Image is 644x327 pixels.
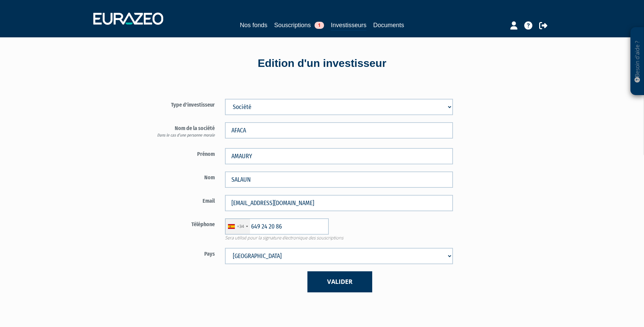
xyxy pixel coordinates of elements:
label: Téléphone [140,218,220,229]
label: Pays [140,248,220,258]
div: +34 [237,223,244,230]
label: Type d'investisseur [140,99,220,109]
span: 1 [315,22,324,29]
img: 1732889491-logotype_eurazeo_blanc_rvb.png [93,13,163,25]
a: Souscriptions1 [274,20,324,30]
label: Nom de la société [140,122,220,138]
a: Investisseurs [331,20,366,31]
label: Nom [140,171,220,182]
a: Nos fonds [240,20,267,30]
a: Documents [373,20,404,30]
span: Sera utilisé pour la signature électronique des souscriptions [220,235,458,241]
div: Edition d'un investisseur [129,56,515,71]
div: Spain (España): +34 [225,219,250,234]
p: Besoin d'aide ? [633,31,641,92]
label: Email [140,195,220,205]
button: Valider [307,271,372,292]
label: Prénom [140,148,220,158]
input: 612 34 56 78 [225,218,329,235]
div: Dans le cas d’une personne morale [146,132,215,138]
